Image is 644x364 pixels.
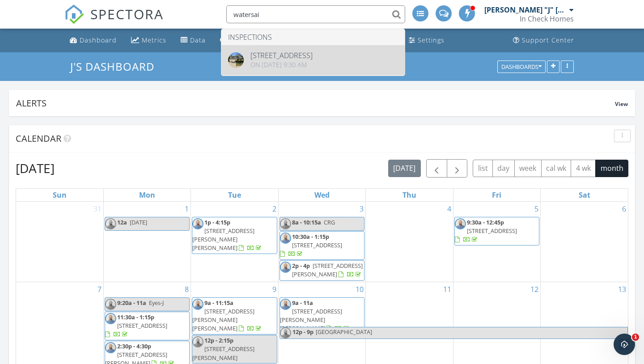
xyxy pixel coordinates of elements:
td: Go to August 31, 2025 [16,202,103,282]
a: Thursday [401,189,418,201]
span: [STREET_ADDRESS][PERSON_NAME] [292,262,363,278]
span: [STREET_ADDRESS] [117,322,167,330]
span: 1 [632,334,639,341]
span: [STREET_ADDRESS][PERSON_NAME][PERSON_NAME] [280,307,342,332]
img: 2017_headshotjbni.jpg [105,313,116,324]
input: Search everything... [226,5,405,23]
a: Saturday [577,189,592,201]
span: 10:30a - 1:15p [292,233,329,241]
li: Inspections [221,29,405,45]
img: 2017_headshotjbni.jpg [105,342,116,353]
span: 12p - 9p [292,327,314,339]
div: Dashboards [501,63,542,70]
div: Alerts [16,97,615,109]
a: 1p - 4:15p [STREET_ADDRESS][PERSON_NAME][PERSON_NAME] [192,218,263,252]
a: [STREET_ADDRESS] On [DATE] 9:30 am [221,45,405,75]
div: On [DATE] 9:30 am [250,61,313,68]
a: 9a - 11:15a [STREET_ADDRESS][PERSON_NAME][PERSON_NAME] [192,299,263,333]
a: Go to September 13, 2025 [616,282,628,296]
span: [STREET_ADDRESS] [292,241,342,249]
span: 8a - 10:15a [292,218,321,226]
button: day [492,160,515,177]
a: 10:30a - 1:15p [STREET_ADDRESS] [280,231,364,260]
div: Data [190,36,206,44]
a: 11:30a - 1:15p [STREET_ADDRESS] [105,312,190,341]
a: Friday [490,189,503,201]
a: Go to September 3, 2025 [358,202,365,216]
iframe: Intercom live chat [614,334,635,355]
a: 2p - 4p [STREET_ADDRESS][PERSON_NAME] [280,260,364,280]
img: 2017_headshotjbni.jpg [192,336,203,347]
span: SPECTORA [90,4,164,23]
span: [STREET_ADDRESS][PERSON_NAME][PERSON_NAME] [192,307,254,332]
span: 11:30a - 1:15p [117,313,154,321]
a: 1p - 4:15p [STREET_ADDRESS][PERSON_NAME][PERSON_NAME] [192,217,277,254]
a: Settings [405,32,448,49]
a: Data [177,32,209,49]
span: Eyes-J [149,299,164,307]
a: 9a - 11a [STREET_ADDRESS][PERSON_NAME][PERSON_NAME] [280,297,364,335]
a: 2p - 4p [STREET_ADDRESS][PERSON_NAME] [292,262,363,278]
div: Settings [418,36,445,44]
img: 2017_headshotjbni.jpg [105,299,116,310]
img: 2017_headshotjbni.jpg [192,299,203,310]
td: Go to September 4, 2025 [366,202,453,282]
td: Go to September 1, 2025 [103,202,191,282]
a: Go to September 11, 2025 [441,282,453,296]
button: list [473,160,493,177]
a: Monday [137,189,157,201]
span: 9:20a - 11a [117,299,146,307]
img: 2017_headshotjbni.jpg [280,299,291,310]
img: The Best Home Inspection Software - Spectora [64,4,84,24]
a: Go to September 12, 2025 [529,282,540,296]
a: J's Dashboard [70,59,162,74]
a: Go to September 10, 2025 [354,282,365,296]
a: 9a - 11:15a [STREET_ADDRESS][PERSON_NAME][PERSON_NAME] [192,297,277,335]
span: 2p - 4p [292,262,310,270]
td: Go to September 2, 2025 [191,202,278,282]
span: [GEOGRAPHIC_DATA] [316,328,372,336]
a: Go to September 9, 2025 [271,282,278,296]
a: SPECTORA [64,12,164,31]
div: Metrics [142,36,166,44]
a: Go to August 31, 2025 [92,202,103,216]
span: [STREET_ADDRESS] [467,227,517,235]
div: [PERSON_NAME] "J" [PERSON_NAME] [484,5,567,14]
img: 2017_headshotjbni.jpg [280,218,291,229]
a: 9a - 11a [STREET_ADDRESS][PERSON_NAME][PERSON_NAME] [280,299,351,333]
span: [STREET_ADDRESS][PERSON_NAME] [192,345,254,361]
a: 9:30a - 12:45p [STREET_ADDRESS] [455,218,517,243]
img: 2017_headshotjbni.jpg [280,233,291,244]
span: 12p - 2:15p [204,336,233,344]
button: week [514,160,542,177]
button: Previous month [426,159,447,178]
a: Go to September 2, 2025 [271,202,278,216]
a: 11:30a - 1:15p [STREET_ADDRESS] [105,313,167,338]
button: [DATE] [388,160,421,177]
img: 2017_headshotjbni.jpg [455,218,466,229]
img: 9492583%2Fcover_photos%2FoV9e8mxLXN2aNhMd5FEb%2Foriginal.jpeg [228,52,244,68]
a: Metrics [127,32,170,49]
a: Support Center [509,32,578,49]
span: 9a - 11a [292,299,313,307]
div: [STREET_ADDRESS] [250,52,313,59]
span: 1p - 4:15p [204,218,230,226]
td: Go to September 6, 2025 [541,202,628,282]
img: 2017_headshotjbni.jpg [105,218,116,229]
h2: [DATE] [16,159,55,177]
span: Calendar [16,132,61,144]
button: cal wk [541,160,572,177]
span: View [615,100,628,108]
button: month [595,160,628,177]
span: 9a - 11:15a [204,299,233,307]
a: 10:30a - 1:15p [STREET_ADDRESS] [280,233,342,258]
div: In Check Homes [520,14,574,23]
a: Go to September 6, 2025 [620,202,628,216]
div: Support Center [522,36,574,44]
span: 2:30p - 4:30p [117,342,151,350]
img: 2017_headshotjbni.jpg [192,218,203,229]
button: Next month [447,159,468,178]
a: Tuesday [226,189,243,201]
div: Dashboard [80,36,117,44]
a: Go to September 1, 2025 [183,202,191,216]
